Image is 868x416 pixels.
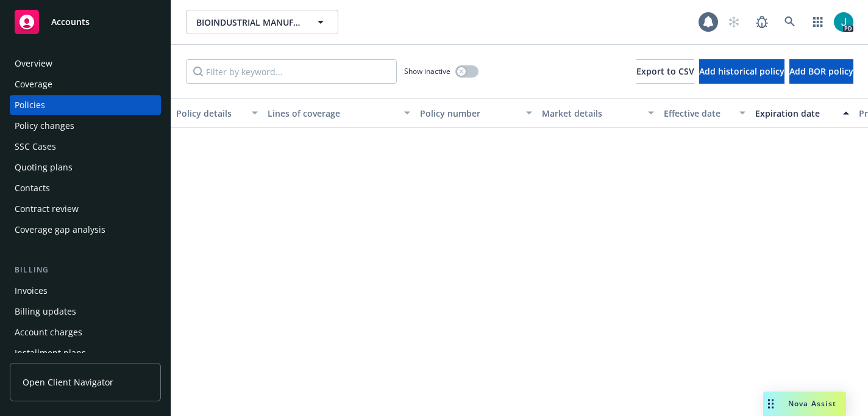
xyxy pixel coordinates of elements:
[10,116,161,136] a: Policy changes
[537,98,659,128] button: Market details
[15,220,105,239] div: Coverage gap analysis
[15,75,52,94] div: Coverage
[789,65,853,77] span: Add BOR policy
[664,107,732,120] div: Effective date
[699,65,784,77] span: Add historical policy
[10,158,161,177] a: Quoting plans
[15,199,79,219] div: Contract review
[10,281,161,301] a: Invoices
[15,95,45,115] div: Policies
[789,59,853,84] button: Add BOR policy
[699,59,784,84] button: Add historical policy
[15,158,73,177] div: Quoting plans
[15,178,50,198] div: Contacts
[763,392,846,416] button: Nova Assist
[10,264,161,276] div: Billing
[10,5,161,39] a: Accounts
[263,98,415,128] button: Lines of coverage
[15,302,76,321] div: Billing updates
[763,392,778,416] div: Drag to move
[51,17,90,27] span: Accounts
[778,10,802,34] a: Search
[196,16,302,29] span: BIOINDUSTRIAL MANUFACTURING AND DESIGN ECOSYSTEM
[10,343,161,363] a: Installment plans
[659,98,750,128] button: Effective date
[10,199,161,219] a: Contract review
[788,398,836,409] span: Nova Assist
[10,137,161,156] a: SSC Cases
[10,178,161,198] a: Contacts
[15,116,74,136] div: Policy changes
[171,98,263,128] button: Policy details
[542,107,641,120] div: Market details
[186,59,397,84] input: Filter by keyword...
[15,281,48,301] div: Invoices
[176,107,244,120] div: Policy details
[10,75,161,94] a: Coverage
[23,376,113,389] span: Open Client Navigator
[15,323,82,342] div: Account charges
[755,107,836,120] div: Expiration date
[10,220,161,239] a: Coverage gap analysis
[15,137,56,156] div: SSC Cases
[10,95,161,115] a: Policies
[834,12,853,32] img: photo
[806,10,830,34] a: Switch app
[186,10,338,34] button: BIOINDUSTRIAL MANUFACTURING AND DESIGN ECOSYSTEM
[15,343,86,363] div: Installment plans
[420,107,519,120] div: Policy number
[10,323,161,342] a: Account charges
[415,98,537,128] button: Policy number
[750,10,774,34] a: Report a Bug
[404,66,450,76] span: Show inactive
[10,54,161,73] a: Overview
[636,59,694,84] button: Export to CSV
[722,10,746,34] a: Start snowing
[10,302,161,321] a: Billing updates
[636,65,694,77] span: Export to CSV
[268,107,397,120] div: Lines of coverage
[15,54,52,73] div: Overview
[750,98,854,128] button: Expiration date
